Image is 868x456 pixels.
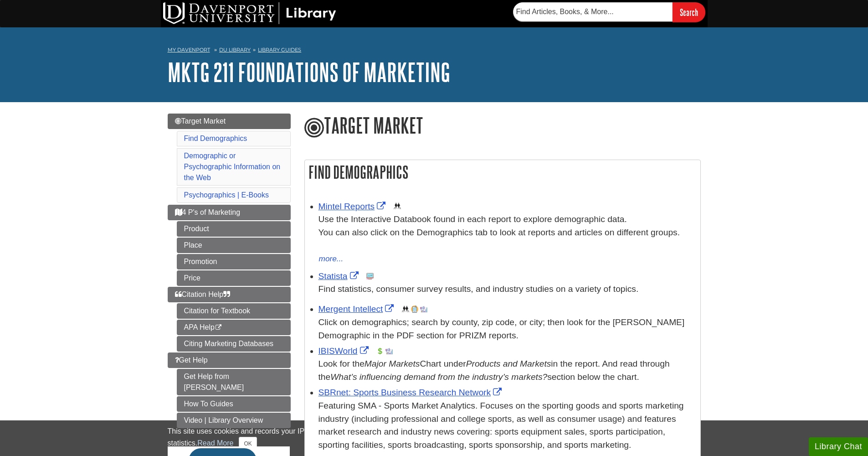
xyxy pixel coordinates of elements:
img: Financial Report [376,347,384,355]
a: DU Library [219,47,251,53]
span: Citation Help [175,290,231,298]
a: Link opens in new window [318,304,396,314]
a: Promotion [177,254,291,269]
a: MKTG 211 Foundations of Marketing [168,58,450,86]
a: Citing Marketing Databases [177,336,291,352]
a: Library Guides [258,47,301,53]
a: Citation Help [168,287,291,302]
h2: Find Demographics [305,160,700,184]
a: Link opens in new window [318,346,371,356]
img: DU Library [163,2,336,24]
div: Click on demographics; search by county, zip code, or city; then look for the [PERSON_NAME] Demog... [318,316,696,342]
a: Find Demographics [184,135,247,142]
p: Find statistics, consumer survey results, and industry studies on a variety of topics. [318,283,696,296]
a: Link opens in new window [318,388,504,397]
a: Link opens in new window [318,202,388,211]
i: What’s influencing demand from the industry’s markets? [330,372,547,382]
a: Psychographics | E-Books [184,191,269,199]
img: Demographics [394,202,401,210]
button: Library Chat [809,437,868,456]
input: Search [673,2,705,22]
a: Citation for Textbook [177,303,291,319]
a: Get Help from [PERSON_NAME] [177,369,291,395]
a: Place [177,238,291,253]
div: Look for the Chart under in the report. And read through the section below the chart. [318,358,696,384]
a: Product [177,221,291,237]
button: more... [318,253,344,265]
p: Featuring SMA - Sports Market Analytics. Focuses on the sporting goods and sports marketing indus... [318,399,696,452]
form: Searches DU Library's articles, books, and more [513,2,705,22]
a: How To Guides [177,396,291,412]
a: Get Help [168,352,291,368]
a: 4 P's of Marketing [168,205,291,220]
img: Demographics [402,306,409,313]
i: Products and Markets [466,359,551,368]
i: This link opens in a new window [215,325,222,331]
img: Industry Report [420,306,427,313]
img: Company Information [411,306,418,313]
h1: Target Market [304,114,701,139]
img: Industry Report [385,347,393,355]
a: My Davenport [168,46,210,54]
i: Major Markets [365,359,420,368]
a: Video | Library Overview [177,413,291,428]
img: Statistics [366,273,374,280]
span: Get Help [175,356,208,364]
a: APA Help [177,320,291,335]
input: Find Articles, Books, & More... [513,2,673,21]
nav: breadcrumb [168,44,701,58]
a: Demographic or Psychographic Information on the Web [184,152,281,181]
a: Price [177,270,291,286]
div: Use the Interactive Databook found in each report to explore demographic data. You can also click... [318,213,696,252]
span: 4 P's of Marketing [175,208,241,216]
a: Target Market [168,114,291,129]
a: Link opens in new window [318,271,361,281]
span: Target Market [175,117,226,125]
